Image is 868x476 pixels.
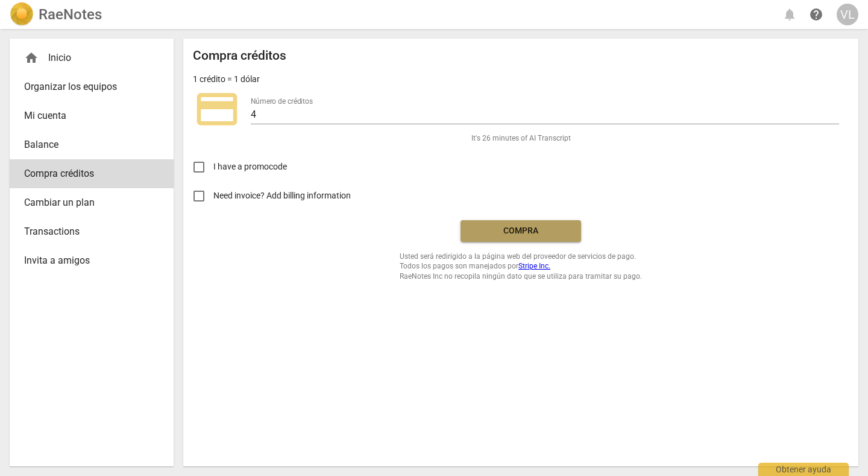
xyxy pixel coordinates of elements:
[10,246,174,275] a: Invita a amigos
[10,101,174,130] a: Mi cuenta
[24,195,149,210] span: Cambiar un plan
[400,252,642,282] span: Usted será redirigido a la página web del proveedor de servicios de pago. Todos los pagos son man...
[10,43,174,72] div: Inicio
[251,98,313,105] label: Número de créditos
[24,51,149,65] div: Inicio
[193,85,241,133] span: credit_card
[470,225,571,237] span: Compra
[10,72,174,101] a: Organizar los equipos
[213,189,353,202] span: Need invoice? Add billing information
[39,6,102,23] h2: RaeNotes
[805,4,827,25] a: Obtener ayuda
[471,133,571,144] span: It's 26 minutes of AI Transcript
[24,253,149,268] span: Invita a amigos
[518,262,550,270] a: Stripe Inc.
[10,217,174,246] a: Transactions
[24,224,149,239] span: Transactions
[24,80,149,94] span: Organizar los equipos
[24,51,39,65] span: home
[24,167,149,181] span: Compra créditos
[10,2,102,27] a: LogoRaeNotes
[10,2,34,27] img: Logo
[10,159,174,188] a: Compra créditos
[809,7,823,22] span: help
[461,220,581,242] button: Compra
[193,48,286,63] h2: Compra créditos
[24,109,149,123] span: Mi cuenta
[10,188,174,217] a: Cambiar un plan
[837,4,858,25] button: VL
[193,73,260,86] p: 1 crédito = 1 dólar
[758,463,849,476] div: Obtener ayuda
[10,130,174,159] a: Balance
[213,160,287,173] span: I have a promocode
[24,138,149,152] span: Balance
